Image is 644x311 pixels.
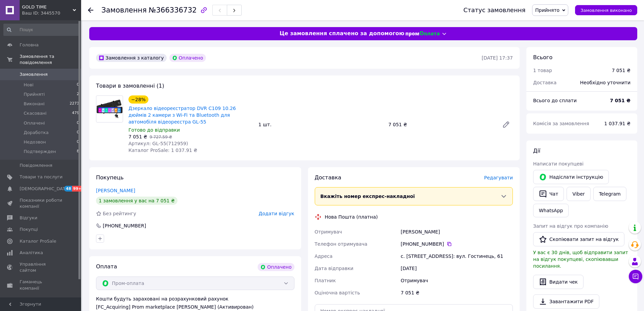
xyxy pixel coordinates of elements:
[128,127,180,133] span: Готово до відправки
[399,274,514,287] div: Отримувач
[20,279,63,291] span: Гаманець компанії
[72,110,79,116] span: 479
[96,263,117,270] span: Оплата
[96,295,294,310] div: Кошти будуть зараховані на розрахунковий рахунок
[280,30,404,38] span: Це замовлення сплачено за допомогою
[320,194,415,199] span: Вкажіть номер експрес-накладної
[533,170,609,184] button: Надіслати інструкцію
[533,223,608,229] span: Запит на відгук про компанію
[533,121,589,126] span: Комісія за замовлення
[499,118,513,131] a: Редагувати
[533,54,552,61] span: Всього
[20,42,39,48] span: Головна
[315,174,341,181] span: Доставка
[72,186,83,192] span: 99+
[96,304,294,310] div: [FC_Acquiring] Prom marketplace [PERSON_NAME] (Активирован)
[533,148,540,154] span: Дії
[103,211,136,216] span: Без рейтингу
[102,222,147,229] div: [PHONE_NUMBER]
[482,55,513,61] time: [DATE] 17:37
[96,99,123,118] img: Дзеркало відеореєстратор DVR C109 10.26 дюймів 2 камери з Wi-Fi та Bluetooth для автомобіля відео...
[96,174,124,181] span: Покупець
[169,54,206,62] div: Оплачено
[24,149,56,155] span: Подтвержден
[77,91,79,97] span: 2
[533,232,624,246] button: Скопіювати запит на відгук
[3,24,80,36] input: Пошук
[96,197,177,205] div: 1 замовлення у вас на 7 051 ₴
[128,95,148,104] div: −28%
[533,294,599,309] a: Завантажити PDF
[20,215,37,221] span: Відгуки
[20,186,70,192] span: [DEMOGRAPHIC_DATA]
[610,98,630,103] b: 7 051 ₴
[64,186,72,192] span: 48
[315,290,360,295] span: Оціночна вартість
[629,270,642,283] button: Чат з покупцем
[533,98,577,103] span: Всього до сплати
[604,121,630,126] span: 1 037.91 ₴
[77,120,79,126] span: 0
[20,162,52,169] span: Повідомлення
[24,82,33,88] span: Нові
[386,120,497,129] div: 7 051 ₴
[575,5,637,15] button: Замовлення виконано
[323,214,380,220] div: Нова Пошта (платна)
[315,241,367,247] span: Телефон отримувача
[576,75,635,90] div: Необхідно уточнити
[20,197,63,209] span: Показники роботи компанії
[24,120,45,126] span: Оплачені
[128,106,236,125] a: Дзеркало відеореєстратор DVR C109 10.26 дюймів 2 камери з Wi-Fi та Bluetooth для автомобіля відео...
[399,262,514,274] div: [DATE]
[399,287,514,299] div: 7 051 ₴
[484,175,513,180] span: Редагувати
[463,7,526,14] div: Статус замовлення
[401,241,513,247] div: [PHONE_NUMBER]
[315,229,342,235] span: Отримувач
[22,10,81,16] div: Ваш ID: 3445570
[612,67,630,74] div: 7 051 ₴
[259,211,294,216] span: Додати відгук
[399,226,514,238] div: [PERSON_NAME]
[533,204,569,217] a: WhatsApp
[399,250,514,262] div: с. [STREET_ADDRESS]: вул. Гостинець, 61
[533,250,628,269] span: У вас є 30 днів, щоб відправити запит на відгук покупцеві, скопіювавши посилання.
[593,187,626,201] a: Telegram
[533,187,564,201] button: Чат
[533,275,583,289] button: Видати чек
[22,4,73,10] span: GOLD TIME
[128,148,197,153] span: Каталог ProSale: 1 037.91 ₴
[24,91,45,97] span: Прийняті
[128,134,147,139] span: 7 051 ₴
[256,120,385,129] div: 1 шт.
[77,149,79,155] span: 8
[24,110,47,116] span: Скасовані
[88,7,93,14] div: Повернутися назад
[96,188,135,193] a: [PERSON_NAME]
[20,297,37,303] span: Маркет
[315,278,336,283] span: Платник
[533,161,583,166] span: Написати покупцеві
[258,263,294,271] div: Оплачено
[20,226,38,232] span: Покупці
[24,101,45,107] span: Виконані
[24,130,49,136] span: Доработка
[20,71,48,77] span: Замовлення
[24,139,46,145] span: Недозвон
[20,174,63,180] span: Товари та послуги
[580,8,632,13] span: Замовлення виконано
[149,135,172,139] span: 9 727.59 ₴
[101,6,147,14] span: Замовлення
[533,68,552,73] span: 1 товар
[315,266,354,271] span: Дата відправки
[77,139,79,145] span: 0
[20,261,63,273] span: Управління сайтом
[128,141,188,146] span: Артикул: GL-55(712959)
[96,54,167,62] div: Замовлення з каталогу
[315,253,333,259] span: Адреса
[96,83,164,89] span: Товари в замовленні (1)
[20,250,43,256] span: Аналітика
[20,53,81,66] span: Замовлення та повідомлення
[567,187,590,201] a: Viber
[533,80,556,85] span: Доставка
